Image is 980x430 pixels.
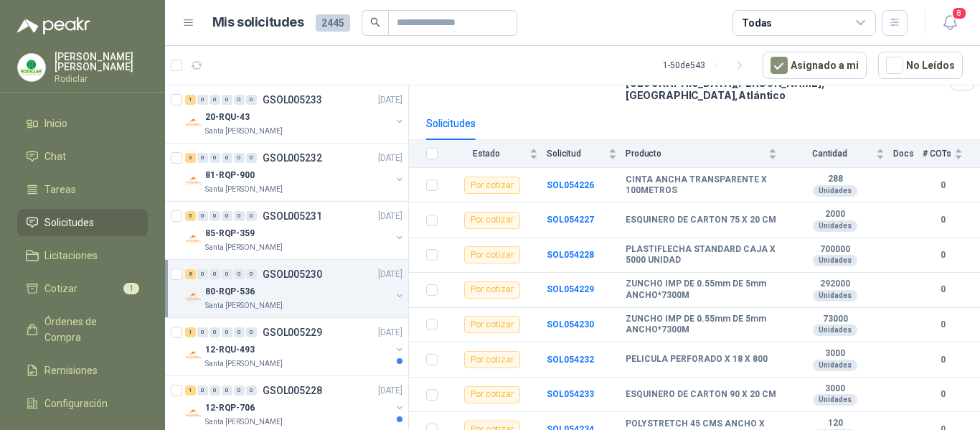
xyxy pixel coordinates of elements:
p: [DATE] [378,151,402,165]
img: Company Logo [185,114,202,131]
div: 0 [246,153,257,163]
b: 0 [923,318,963,332]
p: GSOL005232 [263,153,322,163]
div: 0 [197,95,208,105]
a: Inicio [17,110,148,137]
p: Santa [PERSON_NAME] [205,416,283,428]
div: 0 [197,385,208,396]
span: Órdenes de Compra [44,314,134,345]
div: Unidades [813,360,857,371]
div: 0 [246,95,257,105]
span: Estado [446,149,527,159]
b: 0 [923,388,963,401]
img: Company Logo [185,230,202,248]
b: PLASTIFLECHA STANDARD CAJA X 5000 UNIDAD [626,244,777,266]
div: 0 [246,211,257,221]
b: 0 [923,283,963,296]
span: Tareas [44,182,76,197]
p: [PERSON_NAME] [PERSON_NAME] [55,52,148,72]
div: 5 [185,211,196,221]
b: 2000 [786,209,885,220]
b: PELICULA PERFORADO X 18 X 800 [626,354,768,365]
div: 1 [185,95,196,105]
span: Solicitudes [44,215,94,230]
div: Unidades [813,324,857,336]
div: Unidades [813,394,857,406]
a: SOL054227 [547,215,594,225]
b: ESQUINERO DE CARTON 90 X 20 CM [626,389,776,401]
p: [DATE] [378,326,402,340]
p: Santa [PERSON_NAME] [205,300,283,312]
p: [DATE] [378,93,402,107]
span: 2445 [316,14,350,32]
b: 0 [923,213,963,227]
button: Asignado a mi [763,52,867,79]
span: Remisiones [44,363,98,378]
div: 0 [234,153,245,163]
div: Solicitudes [426,116,476,131]
div: 1 [185,385,196,396]
div: 3 [185,153,196,163]
div: 0 [209,385,220,396]
p: GSOL005229 [263,327,322,337]
th: Docs [893,140,923,168]
div: 0 [234,211,245,221]
div: 0 [209,269,220,279]
span: Configuración [44,396,108,411]
a: SOL054230 [547,319,594,329]
a: Tareas [17,176,148,203]
span: Licitaciones [44,248,98,263]
button: 8 [937,10,963,36]
a: Configuración [17,390,148,417]
th: Producto [626,140,786,168]
a: 8 0 0 0 0 0 GSOL005230[DATE] Company Logo80-RQP-536Santa [PERSON_NAME] [185,266,405,312]
a: SOL054232 [547,355,594,365]
div: Todas [742,15,772,31]
div: 0 [197,269,208,279]
b: 292000 [786,279,885,290]
img: Company Logo [185,347,202,364]
b: 0 [923,179,963,192]
a: SOL054233 [547,389,594,399]
b: CINTA ANCHA TRANSPARENTE X 100METROS [626,174,777,197]
a: Solicitudes [17,209,148,236]
div: 0 [197,211,208,221]
div: 0 [209,95,220,105]
b: 120 [786,418,885,429]
p: GSOL005230 [263,269,322,279]
div: Unidades [813,290,857,302]
a: Cotizar1 [17,275,148,302]
a: SOL054228 [547,250,594,260]
div: 0 [197,327,208,337]
div: 0 [222,95,232,105]
img: Company Logo [185,405,202,422]
div: Por cotizar [464,351,520,368]
a: SOL054226 [547,180,594,190]
b: 3000 [786,383,885,395]
b: ZUNCHO IMP DE 0.55mm DE 5mm ANCHO*7300M [626,314,777,336]
b: 3000 [786,348,885,360]
div: 0 [246,327,257,337]
img: Company Logo [18,54,45,81]
p: 85-RQP-359 [205,227,255,240]
div: 0 [209,327,220,337]
p: 20-RQU-43 [205,111,250,124]
div: 0 [222,269,232,279]
div: Por cotizar [464,281,520,299]
div: 0 [246,385,257,396]
b: 73000 [786,314,885,325]
h1: Mis solicitudes [212,12,304,33]
p: 81-RQP-900 [205,169,255,182]
b: 0 [923,353,963,367]
div: 0 [246,269,257,279]
div: 1 - 50 de 543 [663,54,751,77]
p: [DATE] [378,384,402,398]
div: 0 [234,385,245,396]
th: Solicitud [547,140,626,168]
a: 1 0 0 0 0 0 GSOL005228[DATE] Company Logo12-RQP-706Santa [PERSON_NAME] [185,382,405,428]
div: 0 [234,95,245,105]
div: Por cotizar [464,212,520,229]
